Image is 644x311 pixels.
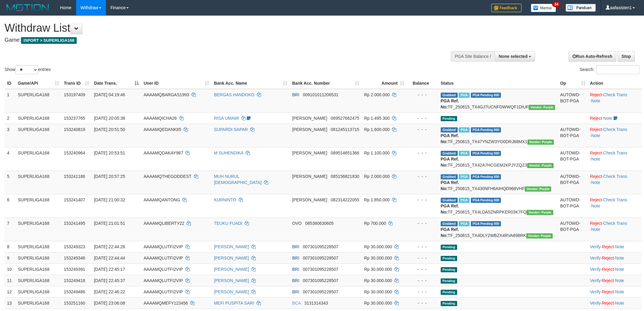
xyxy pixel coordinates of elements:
[588,252,642,263] td: · ·
[438,147,558,171] td: TF_250815_TX42A7HCGEM2KPJYZQZ3
[441,198,458,203] span: Grabbed
[438,171,558,194] td: TF_250815_TX430NFH6AIHQD968VHF
[588,275,642,286] td: · ·
[364,278,392,283] span: Rp 30.000.000
[64,256,85,260] span: 153249346
[94,116,125,121] span: [DATE] 20:05:38
[331,174,359,179] span: Copy 085156821830 to clipboard
[144,267,183,272] span: AAAAMQLUTFI2VIP
[64,116,85,121] span: 153237765
[364,116,390,121] span: Rp 1.495.300
[331,150,359,155] span: Copy 089514651366 to clipboard
[5,89,16,113] td: 1
[409,173,436,179] div: - - -
[580,65,639,74] label: Search:
[5,37,423,43] h4: Game:
[441,301,457,306] span: Pending
[94,278,125,283] span: [DATE] 22:45:37
[5,217,16,241] td: 7
[459,127,469,133] span: Marked by aafheankoy
[292,197,327,202] span: [PERSON_NAME]
[588,124,642,147] td: · ·
[591,203,600,208] a: Note
[603,174,627,179] a: Check Trans
[64,127,85,132] span: 153240819
[331,197,359,202] span: Copy 082314222055 to clipboard
[144,174,191,179] span: AAAAMQTHEGODDEST
[364,256,392,260] span: Rp 30.000.000
[603,150,627,155] a: Check Trans
[16,217,61,241] td: SUPERLIGA168
[615,278,624,283] a: Note
[588,112,642,124] td: ·
[214,244,249,249] a: [PERSON_NAME]
[618,51,635,62] a: Stop
[590,221,602,226] a: Reject
[441,203,459,214] b: PGA Ref. No:
[64,197,85,202] span: 153241407
[409,197,436,203] div: - - -
[5,263,16,275] td: 10
[615,301,624,306] a: Note
[407,78,438,89] th: Balance
[590,301,601,306] a: Verify
[5,194,16,217] td: 6
[94,174,125,179] span: [DATE] 20:57:25
[491,4,522,12] img: Feedback.jpg
[364,221,386,226] span: Rp 700.000
[603,92,627,97] a: Check Trans
[61,78,92,89] th: Trans ID: activate to sort column ascending
[615,289,624,294] a: Note
[64,221,85,226] span: 153241495
[212,78,290,89] th: Bank Acc. Name: activate to sort column ascending
[569,51,616,62] a: Run Auto-Refresh
[558,89,587,113] td: AUTOWD-BOT-PGA
[591,133,600,138] a: Note
[94,301,125,306] span: [DATE] 23:06:08
[5,112,16,124] td: 2
[214,289,249,294] a: [PERSON_NAME]
[590,116,602,121] a: Reject
[441,267,457,272] span: Pending
[409,289,436,295] div: - - -
[552,2,560,7] span: 34
[303,289,338,294] span: Copy 007301095228507 to clipboard
[94,267,125,272] span: [DATE] 22:45:17
[303,256,338,260] span: Copy 007301095228507 to clipboard
[588,194,642,217] td: · ·
[529,105,555,110] span: Vendor URL: https://trx4.1velocity.biz
[5,252,16,263] td: 9
[292,92,299,97] span: BRI
[459,198,469,203] span: Marked by aafandaneth
[292,116,327,121] span: [PERSON_NAME]
[94,256,125,260] span: [DATE] 22:44:44
[471,151,501,156] span: PGA Pending
[214,221,242,226] a: TEUKU FUADI
[409,92,436,98] div: - - -
[602,301,614,306] a: Reject
[409,150,436,156] div: - - -
[409,126,436,133] div: - - -
[590,289,601,294] a: Verify
[499,54,528,59] span: None selected
[471,127,501,133] span: PGA Pending
[5,171,16,194] td: 5
[531,4,556,12] img: Button%20Memo.svg
[214,150,243,155] a: M SUHENDIKA
[441,98,459,109] b: PGA Ref. No:
[16,89,61,113] td: SUPERLIGA168
[441,221,458,226] span: Grabbed
[615,244,624,249] a: Note
[64,267,85,272] span: 153249391
[459,93,469,98] span: Marked by aafsoumeymey
[305,221,334,226] span: Copy 085360630605 to clipboard
[144,221,184,226] span: AAAAMQLIBERTY22
[292,278,299,283] span: BRI
[331,116,359,121] span: Copy 089527662475 to clipboard
[144,289,183,294] span: AAAAMQLUTFI2VIP
[459,221,469,226] span: Marked by aafsoycanthlai
[144,92,189,97] span: AAAAMQBARGAS1993
[214,116,239,121] a: RISA UMAMI
[451,51,495,62] div: PGA Site Balance /
[64,92,85,97] span: 153197409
